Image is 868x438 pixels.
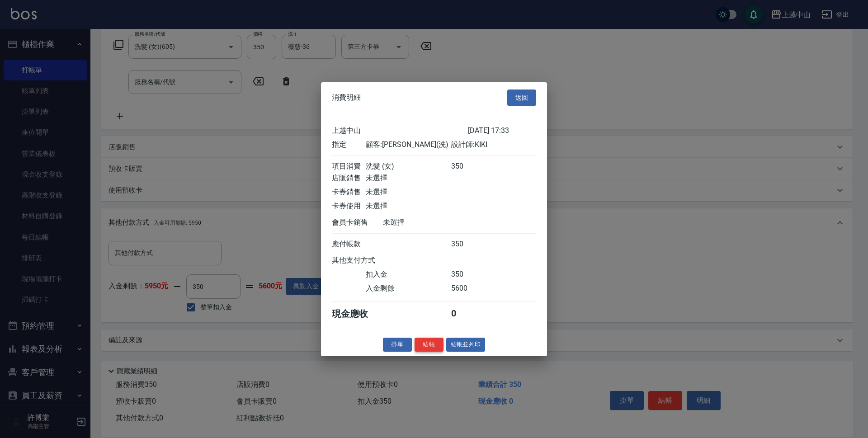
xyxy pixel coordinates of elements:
div: 應付帳款 [332,240,366,249]
span: 消費明細 [332,93,361,102]
div: 0 [451,308,485,320]
button: 返回 [507,89,536,106]
div: 設計師: KIKI [451,140,536,150]
div: 卡券銷售 [332,188,366,197]
div: 未選擇 [366,174,451,183]
div: 未選擇 [366,202,451,211]
div: 350 [451,240,485,249]
div: 其他支付方式 [332,256,400,265]
button: 結帳 [415,338,443,352]
div: 項目消費 [332,162,366,171]
div: 350 [451,162,485,171]
div: 會員卡銷售 [332,218,383,227]
div: 現金應收 [332,308,383,320]
div: [DATE] 17:33 [468,126,536,136]
div: 指定 [332,140,366,150]
div: 未選擇 [366,188,451,197]
div: 未選擇 [383,218,468,227]
div: 上越中山 [332,126,468,136]
button: 掛單 [383,338,412,352]
div: 扣入金 [366,270,451,279]
div: 卡券使用 [332,202,366,211]
div: 洗髮 (女) [366,162,451,171]
button: 結帳並列印 [446,338,486,352]
div: 350 [451,270,485,279]
div: 5600 [451,284,485,293]
div: 顧客: [PERSON_NAME](洗) [366,140,451,150]
div: 店販銷售 [332,174,366,183]
div: 入金剩餘 [366,284,451,293]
